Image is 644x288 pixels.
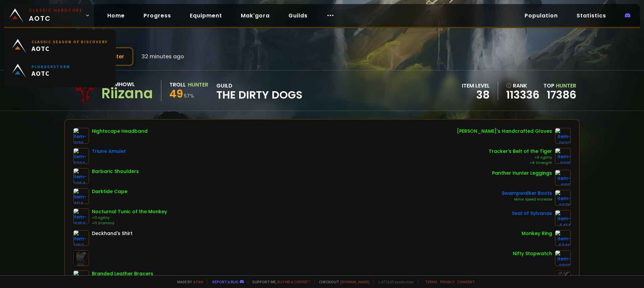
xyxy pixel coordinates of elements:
small: Plunderstorm [32,64,70,69]
a: Buy me a coffee [277,279,311,284]
div: Swampwalker Boots [502,190,552,197]
a: Classic HardcoreAOTC [4,4,94,27]
a: Mak'gora [235,9,275,22]
div: rank [506,81,539,90]
a: Guilds [283,9,313,22]
a: Report a bug [212,279,238,284]
img: item-2820 [555,250,571,266]
img: item-9916 [555,148,571,164]
div: Minor Speed Increase [502,197,552,202]
div: Panther Hunter Leggings [492,170,552,177]
span: 49 [169,86,183,101]
div: Monkey Ring [522,230,552,237]
div: Doomhowl [101,80,153,89]
img: item-7722 [73,148,89,164]
img: item-6748 [555,230,571,246]
span: Hunter [556,82,576,90]
small: Classic Season of Discovery [32,39,108,44]
div: Barbaric Shoulders [92,168,139,175]
div: Top [543,81,576,90]
div: 38 [462,90,490,100]
div: Triune Amulet [92,148,126,155]
a: Equipment [184,9,227,22]
div: Hunter [188,80,208,89]
div: +9 Strength [489,160,552,166]
a: [DOMAIN_NAME] [340,279,370,284]
div: +11 Stamina [92,221,167,226]
a: Statistics [571,9,611,22]
img: item-15159 [73,208,89,224]
a: Privacy [440,279,454,284]
div: +9 Agility [489,155,552,160]
img: item-9632 [555,128,571,144]
img: item-5964 [73,168,89,184]
div: Nightscape Headband [92,128,148,135]
img: item-6414 [555,210,571,226]
a: Progress [138,9,176,22]
small: 57 % [184,93,194,99]
div: Deckhand's Shirt [92,230,132,237]
img: item-4108 [555,170,571,186]
span: v. d752d5 - production [374,279,414,284]
div: Branded Leather Bracers [92,270,153,277]
div: Troll [169,80,186,89]
div: Seal of Sylvanas [512,210,552,217]
a: Terms [425,279,437,284]
div: Tracker's Belt of the Tiger [489,148,552,155]
div: [PERSON_NAME]'s Handcrafted Gloves [457,128,552,135]
div: Riizana [101,89,153,99]
a: 17386 [547,87,576,102]
span: 32 minutes ago [142,52,184,61]
a: a fan [193,279,203,284]
span: Made by [173,279,203,284]
span: AOTC [32,69,70,77]
img: item-4114 [73,188,89,204]
span: The Dirty Dogs [216,90,303,100]
a: Home [102,9,130,22]
a: Consent [457,279,475,284]
a: 113336 [506,90,539,100]
div: item level [462,81,490,90]
div: Darktide Cape [92,188,127,195]
small: Classic Hardcore [29,7,83,13]
img: item-5107 [73,230,89,246]
a: Population [519,9,563,22]
span: AOTC [29,7,83,23]
div: Nifty Stopwatch [513,250,552,257]
a: Classic Season of DiscoveryAOTC [8,34,112,58]
div: +11 Agility [92,215,167,221]
span: Checkout [315,279,370,284]
div: guild [216,81,303,100]
img: item-2276 [555,190,571,206]
img: item-8176 [73,128,89,144]
a: PlunderstormAOTC [8,58,112,83]
div: Nocturnal Tunic of the Monkey [92,208,167,215]
span: Support me, [248,279,311,284]
span: AOTC [32,44,108,53]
